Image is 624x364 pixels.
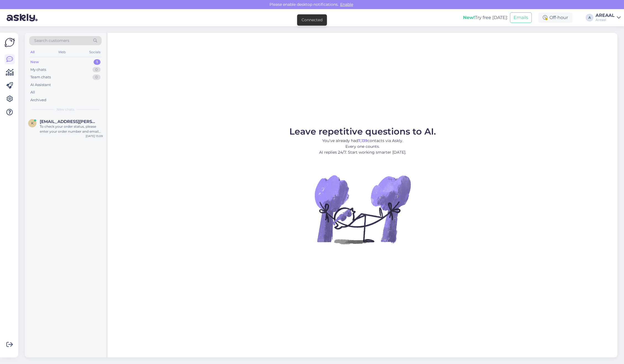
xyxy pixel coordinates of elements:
div: Off-hour [538,13,572,23]
img: No Chat active [313,160,412,259]
span: Search customers [34,38,69,44]
b: 7,139 [358,138,367,143]
span: Enable [339,2,355,7]
div: Try free [DATE]: [463,14,508,21]
div: Web [57,49,67,56]
div: [DATE] 15:09 [86,134,103,138]
span: New chats [57,107,74,112]
div: Connected [302,17,322,23]
span: kalabin@basnet.lv [40,119,97,124]
div: New [30,59,39,65]
img: Askly Logo [4,37,15,48]
div: Archived [30,97,46,103]
div: My chats [30,67,46,73]
div: Team chats [30,74,51,80]
div: Socials [88,49,102,56]
div: All [30,90,35,95]
div: 0 [92,67,101,73]
b: New! [463,15,475,20]
div: A [586,14,593,22]
div: Areaal [596,18,615,22]
div: All [29,49,36,56]
span: k [31,121,34,125]
div: To check your order status, please enter your order number and email here: - [URL][DOMAIN_NAME] -... [40,124,103,134]
div: AI Assistant [30,82,51,88]
a: AREAALAreaal [596,13,621,22]
span: Leave repetitive questions to AI. [289,126,436,137]
p: You’ve already had contacts via Askly. Every one counts. AI replies 24/7. Start working smarter [... [289,138,436,155]
div: 1 [94,59,101,65]
div: 0 [92,74,101,80]
div: AREAAL [596,13,615,18]
button: Emails [510,12,532,23]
